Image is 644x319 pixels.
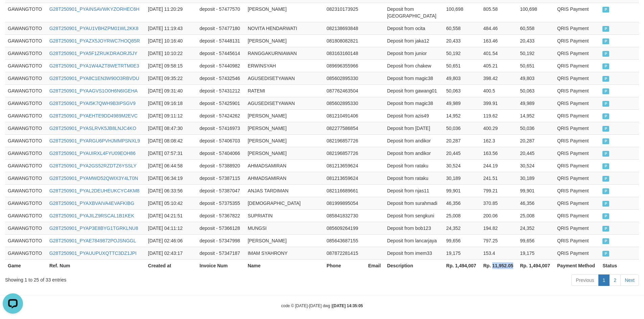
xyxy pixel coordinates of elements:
[444,159,481,172] td: 30,524
[609,274,621,286] a: 2
[554,184,600,197] td: QRIS Payment
[481,97,518,109] td: 399.91
[384,47,444,59] td: Deposit from junior
[324,184,365,197] td: 082116689661
[444,234,481,247] td: 99,656
[145,134,197,147] td: [DATE] 08:08:42
[197,47,245,59] td: deposit - 57445614
[49,101,136,106] a: G28T250901_PYAI5K7QWH9B3IPSGV9
[481,109,518,122] td: 119.62
[517,247,554,259] td: 19,175
[145,97,197,109] td: [DATE] 09:16:18
[5,234,47,247] td: GAWANGTOTO
[517,184,554,197] td: 99,901
[245,234,324,247] td: [PERSON_NAME]
[481,147,518,159] td: 163.56
[554,259,600,272] th: Payment Method
[444,84,481,97] td: 50,063
[245,259,324,272] th: Name
[517,197,554,209] td: 46,356
[602,113,609,119] span: PAID
[145,184,197,197] td: [DATE] 06:33:56
[384,159,444,172] td: Deposit from rataku
[324,3,365,22] td: 082310173925
[245,184,324,197] td: ANJAS TARDIMAN
[197,259,245,272] th: Invoice Num
[384,109,444,122] td: Deposit from azis49
[602,151,609,157] span: PAID
[481,184,518,197] td: 799.21
[444,59,481,72] td: 50,651
[5,59,47,72] td: GAWANGTOTO
[481,159,518,172] td: 244.19
[444,109,481,122] td: 14,952
[384,184,444,197] td: Deposit from njas11
[324,134,365,147] td: 082196857726
[49,225,138,231] a: G28T250901_PYAP3E8BYG1TGRKLNU8
[384,222,444,234] td: Deposit from bob123
[197,122,245,134] td: deposit - 57416973
[5,34,47,47] td: GAWANGTOTO
[517,122,554,134] td: 50,036
[49,176,138,181] a: G28T250901_PYAMWD52QWIX3Y4LT0N
[481,122,518,134] td: 400.29
[332,303,363,308] strong: [DATE] 14:35:05
[5,159,47,172] td: GAWANGTOTO
[324,109,365,122] td: 081210491406
[5,134,47,147] td: GAWANGTOTO
[5,247,47,259] td: GAWANGTOTO
[444,247,481,259] td: 19,175
[554,22,600,34] td: QRIS Payment
[554,209,600,222] td: QRIS Payment
[245,72,324,84] td: AGUSEDISETYAWAN
[444,222,481,234] td: 24,352
[49,250,137,256] a: G28T250901_PYAUUPUXQTTC3DZ1JPI
[324,122,365,134] td: 082277586854
[554,97,600,109] td: QRIS Payment
[49,6,139,12] a: G28T250901_PYAINSAVWKYZORHEC6H
[49,38,140,44] a: G28T250901_PYAZX5JOYRWC7HOQ85R
[324,72,365,84] td: 085602895330
[481,259,518,272] th: Rp. 11,952.05
[49,51,137,56] a: G28T250901_PYA5F1ZRUKDRAORJ5JY
[324,209,365,222] td: 085841832730
[49,238,136,243] a: G28T250901_PYAE7849872POJSNGGL
[481,84,518,97] td: 400.5
[324,22,365,34] td: 082138693848
[245,47,324,59] td: RANGGAKURNIAWAN
[384,234,444,247] td: Deposit from lancarjaya
[517,22,554,34] td: 60,558
[517,134,554,147] td: 20,287
[384,197,444,209] td: Deposit from surahmadi
[602,213,609,219] span: PAID
[49,76,139,81] a: G28T250901_PYA8C1EN3W90O3RBVDU
[554,247,600,259] td: QRIS Payment
[600,259,639,272] th: Status
[5,109,47,122] td: GAWANGTOTO
[324,172,365,184] td: 081213659624
[324,97,365,109] td: 085602895330
[145,147,197,159] td: [DATE] 07:57:31
[324,197,365,209] td: 081999895054
[5,97,47,109] td: GAWANGTOTO
[245,97,324,109] td: AGUSEDISETYAWAN
[602,38,609,44] span: PAID
[245,109,324,122] td: [PERSON_NAME]
[5,172,47,184] td: GAWANGTOTO
[602,226,609,232] span: PAID
[384,172,444,184] td: Deposit from rataku
[384,22,444,34] td: Deposit from ocita
[444,197,481,209] td: 46,356
[602,101,609,107] span: PAID
[324,234,365,247] td: 085643687155
[197,234,245,247] td: deposit - 57347998
[444,172,481,184] td: 30,189
[49,113,138,118] a: G28T250901_PYAEHTE9DD4989M2EVC
[324,222,365,234] td: 085609264199
[554,172,600,184] td: QRIS Payment
[602,76,609,82] span: PAID
[554,234,600,247] td: QRIS Payment
[602,251,609,257] span: PAID
[245,22,324,34] td: NOVITA HENDARWATI
[554,34,600,47] td: QRIS Payment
